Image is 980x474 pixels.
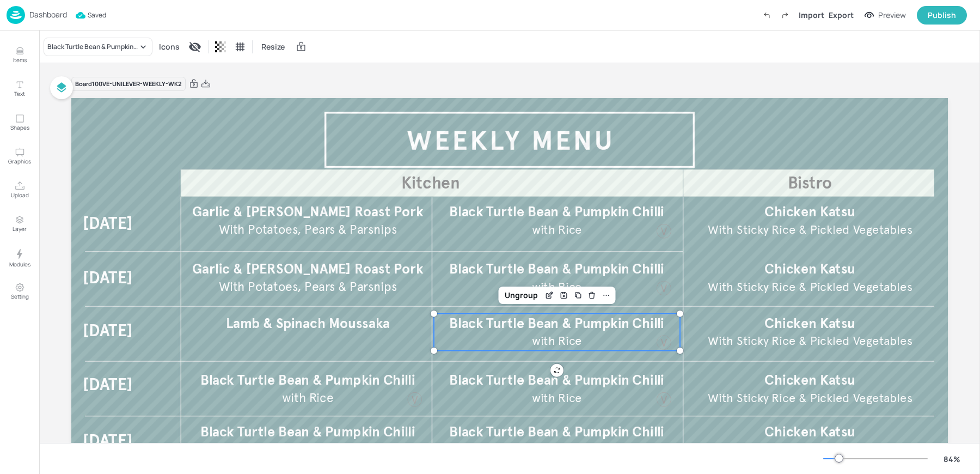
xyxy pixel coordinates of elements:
[449,314,664,331] span: Black Turtle Bean & Pumpkin Chilli
[788,173,832,193] span: Bistro
[585,288,599,302] div: Delete
[532,391,582,405] span: with Rice
[764,314,855,331] span: Chicken Katsu
[939,453,965,465] div: 84 %
[556,288,571,302] div: Save Layout
[764,372,855,388] span: Chicken Katsu
[401,173,460,193] span: Kitchen
[157,38,182,56] div: Icons
[532,222,582,237] span: with Rice
[200,372,415,388] span: Black Turtle Bean & Pumpkin Chilli
[878,9,906,21] div: Preview
[764,260,855,277] span: Chicken Katsu
[83,431,133,451] span: [DATE]
[7,6,25,24] img: logo-86c26b7e.jpg
[259,41,287,52] span: Resize
[532,334,582,349] span: with Rice
[757,6,776,25] label: Undo (Ctrl + Z)
[186,38,204,56] div: Display condition
[71,77,186,92] div: Board 100VE-UNILEVER-WEEKLY-WK2
[917,6,967,25] button: Publish
[708,222,912,237] span: With Sticky Rice & Pickled Vegetables
[764,203,855,220] span: Chicken Katsu
[83,320,133,341] span: [DATE]
[200,423,415,440] span: Black Turtle Bean & Pumpkin Chilli
[708,279,912,294] span: With Sticky Rice & Pickled Vegetables
[571,288,585,302] div: Duplicate
[282,390,334,406] span: with Rice
[29,11,67,19] p: Dashboard
[76,10,106,21] span: Saved
[532,279,582,294] span: with Rice
[226,314,390,331] span: Lamb & Spinach Moussaka
[776,6,794,25] label: Redo (Ctrl + Y)
[708,334,912,349] span: With Sticky Rice & Pickled Vegetables
[192,260,423,277] span: Garlic & [PERSON_NAME] Roast Pork
[858,7,912,23] button: Preview
[83,213,133,233] span: [DATE]
[764,423,855,440] span: Chicken Katsu
[708,391,912,405] span: With Sticky Rice & Pickled Vegetables
[542,288,556,302] div: Edit Item
[928,9,956,21] div: Publish
[449,203,664,220] span: Black Turtle Bean & Pumpkin Chilli
[500,288,542,302] div: Ungroup
[449,260,664,277] span: Black Turtle Bean & Pumpkin Chilli
[449,372,664,388] span: Black Turtle Bean & Pumpkin Chilli
[282,442,334,458] span: with Rice
[83,268,133,288] span: [DATE]
[83,374,133,394] span: [DATE]
[708,442,912,457] span: With Sticky Rice & Pickled Vegetables
[219,222,397,238] span: With Potatoes, Pears & Parsnips
[449,423,664,440] span: Black Turtle Bean & Pumpkin Chilli
[219,279,397,295] span: With Potatoes, Pears & Parsnips
[192,203,423,220] span: Garlic & [PERSON_NAME] Roast Pork
[829,9,854,21] div: Export
[532,442,582,457] span: with Rice
[47,42,138,52] div: Black Turtle Bean & Pumpkin Chilli
[799,9,824,21] div: Import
